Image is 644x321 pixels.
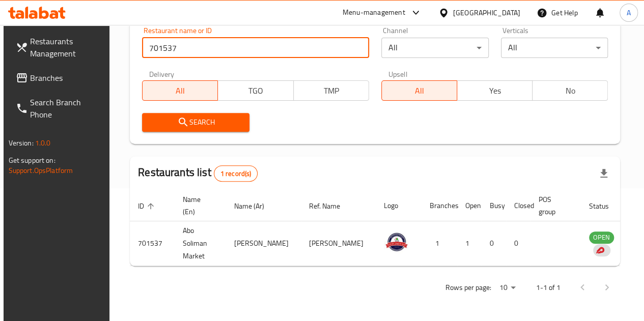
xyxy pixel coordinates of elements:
th: Busy [482,190,506,221]
td: [PERSON_NAME] [301,221,376,266]
button: Search [142,113,249,132]
span: No [537,83,604,98]
td: [PERSON_NAME] [226,221,301,266]
span: A [627,7,631,18]
td: 0 [482,221,506,266]
span: ID [138,200,157,212]
span: Status [589,200,622,212]
td: 1 [457,221,482,266]
label: Upsell [388,70,407,77]
span: Branches [30,72,103,84]
span: All [386,83,453,98]
p: Rows per page: [445,281,491,294]
span: Search Branch Phone [30,96,103,121]
td: 1 [422,221,457,266]
img: Abo Soliman Market [384,229,409,254]
div: Export file [592,161,616,186]
span: TGO [222,83,289,98]
button: TMP [293,80,369,101]
label: Delivery [149,70,175,77]
a: Restaurants Management [8,29,111,66]
span: POS group [539,193,569,218]
button: TGO [217,80,293,101]
button: All [381,80,457,101]
div: Menu-management [343,7,405,19]
div: OPEN [589,231,614,244]
span: Name (Ar) [234,200,277,212]
p: 1-1 of 1 [536,281,560,294]
th: Logo [376,190,422,221]
div: Indicates that the vendor menu management has been moved to DH Catalog service [593,244,610,256]
span: OPEN [589,231,614,243]
span: Yes [461,83,528,98]
span: 1.0.0 [35,136,51,150]
th: Branches [422,190,457,221]
div: Rows per page: [495,280,519,296]
button: All [142,80,218,101]
span: 1 record(s) [214,169,258,179]
img: delivery hero logo [595,246,604,255]
th: Open [457,190,482,221]
span: All [147,83,214,98]
th: Closed [506,190,530,221]
td: 0 [506,221,530,266]
a: Search Branch Phone [8,90,111,127]
span: Search [150,116,241,129]
button: Yes [457,80,533,101]
span: Version: [9,136,34,150]
h2: Restaurants list [138,165,258,182]
td: 701537 [130,221,175,266]
td: Abo Soliman Market [175,221,226,266]
div: [GEOGRAPHIC_DATA] [453,7,520,18]
span: TMP [298,83,365,98]
a: Branches [8,66,111,90]
div: All [501,38,608,58]
span: Ref. Name [309,200,353,212]
span: Name (En) [183,193,214,218]
div: All [381,38,489,58]
span: Restaurants Management [30,35,103,60]
span: Get support on: [9,154,55,167]
a: Support.OpsPlatform [9,164,73,177]
div: Total records count [214,165,258,182]
button: No [532,80,608,101]
input: Search for restaurant name or ID.. [142,38,369,58]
